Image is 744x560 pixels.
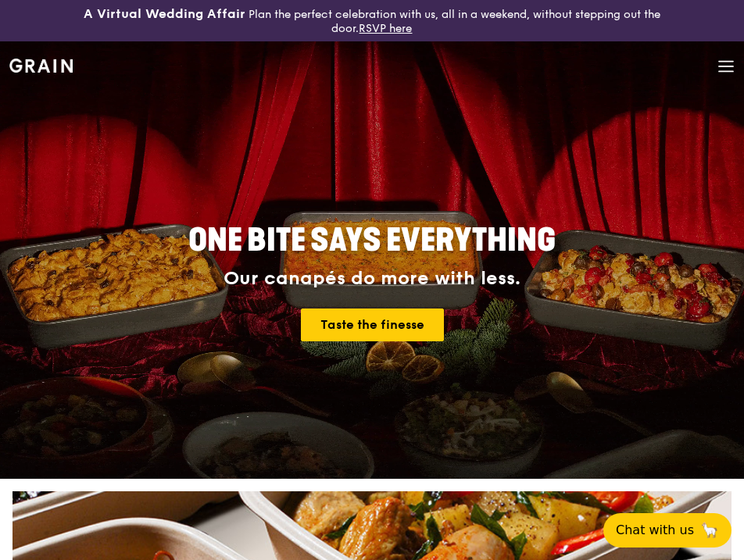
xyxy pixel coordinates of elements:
span: ONE BITE SAYS EVERYTHING [188,222,556,259]
h3: A Virtual Wedding Affair [84,6,245,22]
div: Plan the perfect celebration with us, all in a weekend, without stepping out the door. [62,6,681,35]
span: Chat with us [616,521,694,540]
img: Grain [9,59,73,73]
a: GrainGrain [9,41,73,87]
div: Our canapés do more with less. [91,268,653,290]
span: 🦙 [700,521,719,540]
a: RSVP here [359,22,412,35]
a: Taste the finesse [301,309,444,341]
button: Chat with us🦙 [603,513,731,548]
